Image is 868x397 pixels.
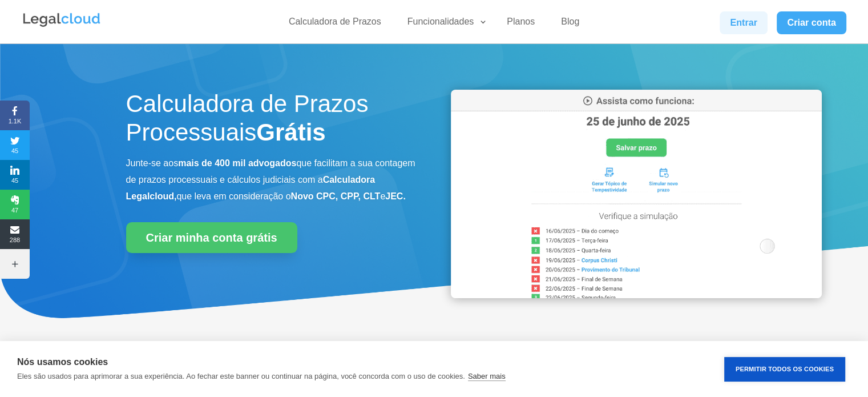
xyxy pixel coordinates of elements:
[451,290,822,300] a: Calculadora de Prazos Processuais da Legalcloud
[126,222,297,253] a: Criar minha conta grátis
[178,158,296,168] b: mais de 400 mil advogados
[468,372,506,381] a: Saber mais
[126,155,417,204] p: Junte-se aos que facilitam a sua contagem de prazos processuais e cálculos judiciais com a que le...
[126,175,376,201] b: Calculadora Legalcloud,
[17,372,465,380] p: Eles são usados para aprimorar a sua experiência. Ao fechar este banner ou continuar na página, v...
[17,357,108,367] strong: Nós usamos cookies
[724,357,845,382] button: Permitir Todos os Cookies
[777,11,846,34] a: Criar conta
[22,11,102,29] img: Legalcloud Logo
[22,21,102,30] a: Logo da Legalcloud
[500,16,542,33] a: Planos
[282,16,388,33] a: Calculadora de Prazos
[720,11,768,34] a: Entrar
[554,16,586,33] a: Blog
[256,119,325,146] strong: Grátis
[126,90,417,153] h1: Calculadora de Prazos Processuais
[385,191,406,201] b: JEC.
[401,16,488,33] a: Funcionalidades
[291,191,381,201] b: Novo CPC, CPP, CLT
[451,90,822,298] img: Calculadora de Prazos Processuais da Legalcloud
